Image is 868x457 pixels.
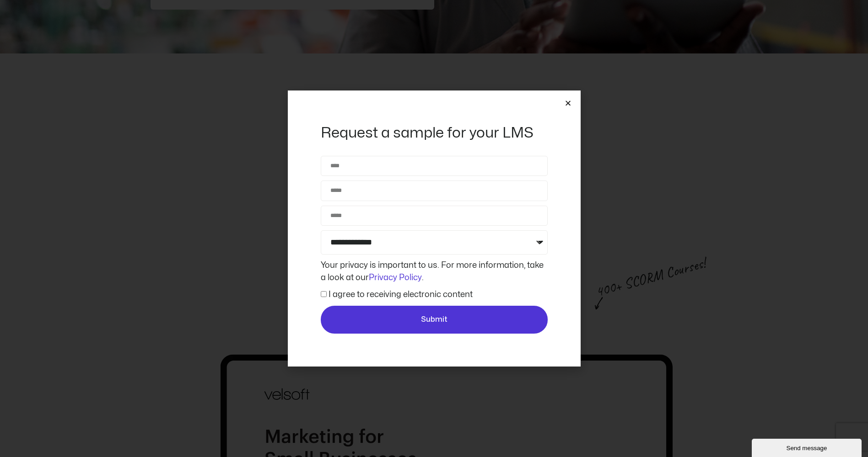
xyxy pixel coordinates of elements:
[329,291,473,298] label: I agree to receiving electronic content
[565,100,571,106] a: Close
[321,306,548,334] button: Submit
[752,437,863,457] iframe: chat widget
[318,259,550,284] div: Your privacy is important to us. For more information, take a look at our .
[369,274,422,282] a: Privacy Policy
[321,123,548,143] h2: Request a sample for your LMS
[421,314,447,326] span: Submit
